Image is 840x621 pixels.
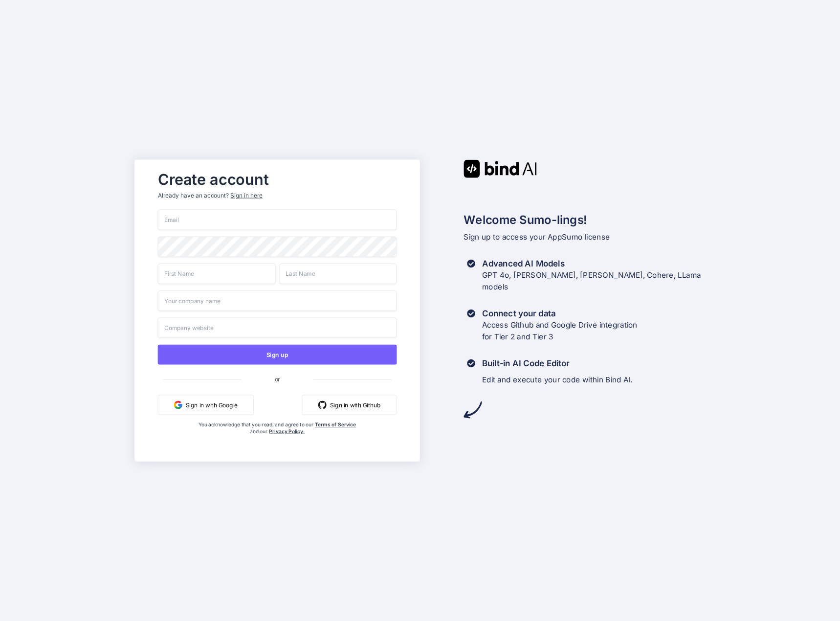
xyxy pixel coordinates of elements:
[198,421,357,455] div: You acknowledge that you read, and agree to our and our
[241,369,313,389] span: or
[302,395,397,415] button: Sign in with Github
[174,400,182,409] img: google
[464,211,706,229] h2: Welcome Sumo-lings!
[157,173,397,186] h2: Create account
[157,264,275,284] input: First Name
[464,231,706,243] p: Sign up to access your AppSumo license
[269,428,305,435] a: Privacy Policy.
[279,264,397,284] input: Last Name
[157,317,397,338] input: Company website
[157,191,397,200] p: Already have an account?
[230,191,262,200] div: Sign in here
[482,319,638,343] p: Access Github and Google Drive integration for Tier 2 and Tier 3
[464,400,482,419] img: arrow
[482,357,633,369] h3: Built-in AI Code Editor
[157,209,397,230] input: Email
[157,290,397,311] input: Your company name
[482,258,701,269] h3: Advanced AI Models
[482,374,633,386] p: Edit and execute your code within Bind AI.
[315,421,356,428] a: Terms of Service
[157,395,253,415] button: Sign in with Google
[482,308,638,319] h3: Connect your data
[482,269,701,293] p: GPT 4o, [PERSON_NAME], [PERSON_NAME], Cohere, LLama models
[464,159,537,177] img: Bind AI logo
[157,345,397,365] button: Sign up
[318,400,327,409] img: github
